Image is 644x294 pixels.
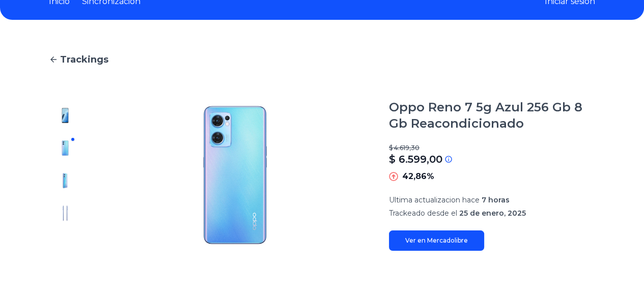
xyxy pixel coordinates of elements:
[102,99,369,251] img: Oppo Reno 7 5g Azul 256 Gb 8 Gb Reacondicionado
[402,170,434,183] p: 42,86%
[49,52,595,67] a: Trackings
[459,209,526,218] span: 25 de enero, 2025
[389,152,442,166] p: $ 6.599,00
[57,107,73,124] img: Oppo Reno 7 5g Azul 256 Gb 8 Gb Reacondicionado
[389,209,457,218] span: Trackeado desde el
[57,140,73,156] img: Oppo Reno 7 5g Azul 256 Gb 8 Gb Reacondicionado
[482,195,510,204] span: 7 horas
[57,205,73,221] img: Oppo Reno 7 5g Azul 256 Gb 8 Gb Reacondicionado
[389,144,595,152] p: $ 4.619,30
[57,172,73,189] img: Oppo Reno 7 5g Azul 256 Gb 8 Gb Reacondicionado
[389,230,484,251] a: Ver en Mercadolibre
[60,52,108,67] span: Trackings
[389,195,480,204] span: Ultima actualizacion hace
[389,99,595,132] h1: Oppo Reno 7 5g Azul 256 Gb 8 Gb Reacondicionado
